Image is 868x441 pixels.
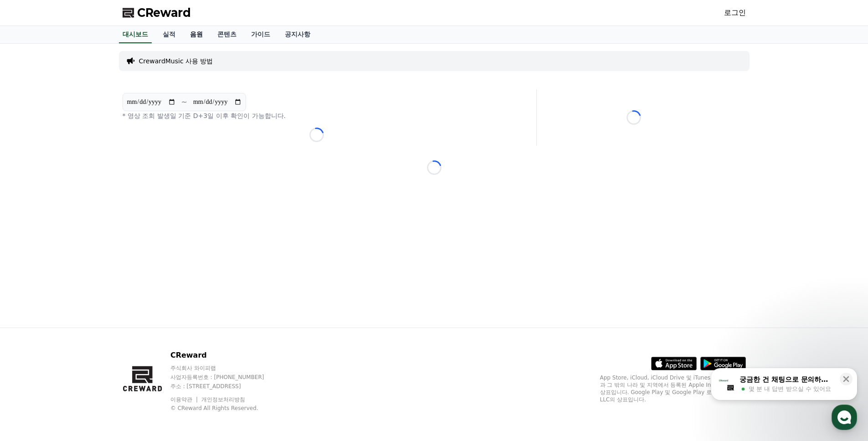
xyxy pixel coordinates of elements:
[183,26,210,43] a: 음원
[181,97,187,108] p: ~
[141,303,152,310] span: 설정
[3,289,60,312] a: 홈
[724,7,746,18] a: 로그인
[29,303,34,310] span: 홈
[119,26,152,43] a: 대시보드
[170,364,282,372] p: 주식회사 와이피랩
[139,56,213,66] a: CrewardMusic 사용 방법
[170,405,282,412] p: © CReward All Rights Reserved.
[277,26,318,43] a: 공지사항
[201,396,245,403] a: 개인정보처리방침
[83,303,94,310] span: 대화
[170,396,199,403] a: 이용약관
[210,26,244,43] a: 콘텐츠
[244,26,277,43] a: 가이드
[170,350,282,361] p: CReward
[170,374,282,381] p: 사업자등록번호 : [PHONE_NUMBER]
[118,289,175,312] a: 설정
[60,289,118,312] a: 대화
[155,26,183,43] a: 실적
[170,383,282,390] p: 주소 : [STREET_ADDRESS]
[137,5,191,20] span: CReward
[600,374,746,403] p: App Store, iCloud, iCloud Drive 및 iTunes Store는 미국과 그 밖의 나라 및 지역에서 등록된 Apple Inc.의 서비스 상표입니다. Goo...
[123,5,191,20] a: CReward
[123,111,511,120] p: * 영상 조회 발생일 기준 D+3일 이후 확인이 가능합니다.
